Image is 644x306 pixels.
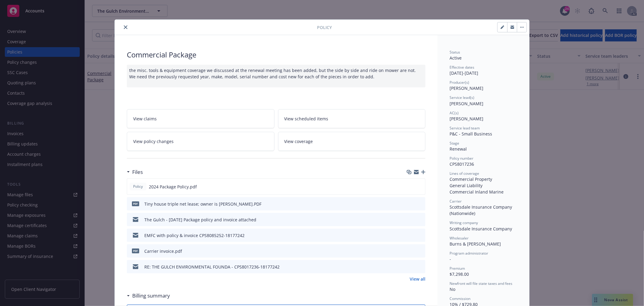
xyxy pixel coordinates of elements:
[450,220,478,225] span: Writing company
[418,232,423,239] button: preview file
[408,216,413,223] button: download file
[144,264,280,270] div: RE: THE GULCH ENVIRONMENTAL FOUNDA - CPS8017236-18177242
[450,65,517,76] div: [DATE] - [DATE]
[450,80,469,85] span: Producer(s)
[450,199,462,204] span: Carrier
[450,176,517,182] div: Commercial Property
[450,110,459,116] span: AC(s)
[450,131,492,137] span: P&C - Small Business
[127,50,425,60] div: Commercial Package
[450,161,474,167] span: CPS8017236
[450,55,462,61] span: Active
[133,116,157,122] span: View claims
[132,249,139,253] span: pdf
[127,132,274,151] a: View policy changes
[450,85,483,91] span: [PERSON_NAME]
[450,241,501,247] span: Burns & [PERSON_NAME]
[450,256,451,262] span: -
[127,168,143,176] div: Files
[410,276,425,282] a: View all
[450,146,467,152] span: Renewal
[450,171,479,176] span: Lines of coverage
[317,24,332,31] span: Policy
[450,226,512,232] span: Scottsdale Insurance Company
[408,264,413,270] button: download file
[284,138,313,145] span: View coverage
[408,184,412,190] button: download file
[450,141,459,146] span: Stage
[144,248,182,254] div: Carrier invoice.pdf
[450,251,488,256] span: Program administrator
[149,184,197,190] span: 2024 Package Policy.pdf
[133,138,174,145] span: View policy changes
[450,156,473,161] span: Policy number
[450,65,474,70] span: Effective dates
[278,109,426,128] a: View scheduled items
[418,264,423,270] button: preview file
[450,266,465,271] span: Premium
[450,116,483,122] span: [PERSON_NAME]
[450,204,513,216] span: Scottsdale Insurance Company (Nationwide)
[144,201,261,207] div: Tiny house triple net lease; owner is [PERSON_NAME].PDF
[127,109,274,128] a: View claims
[417,184,423,190] button: preview file
[408,201,413,207] button: download file
[122,24,129,31] button: close
[450,50,460,55] span: Status
[450,125,480,131] span: Service lead team
[408,232,413,239] button: download file
[132,168,143,176] h3: Files
[450,296,470,301] span: Commission
[418,216,423,223] button: preview file
[132,292,170,300] h3: Billing summary
[132,184,144,189] span: Policy
[127,292,170,300] div: Billing summary
[450,189,517,195] div: Commercial Inland Marine
[127,65,425,87] div: the misc. tools & equipment coverage we discussed at the renewal meeting has been added, but the ...
[144,232,245,239] div: EMFC with policy & invoice CPS8085252-18177242
[450,271,469,277] span: $7,298.00
[144,216,256,223] div: The Gulch - [DATE] Package policy and invoice attached
[450,95,474,100] span: Service lead(s)
[284,116,328,122] span: View scheduled items
[132,201,139,206] span: PDF
[418,248,423,254] button: preview file
[450,286,455,292] span: No
[450,281,512,286] span: Newfront will file state taxes and fees
[450,236,469,241] span: Wholesaler
[278,132,426,151] a: View coverage
[418,201,423,207] button: preview file
[408,248,413,254] button: download file
[450,182,517,189] div: General Liability
[450,101,483,106] span: [PERSON_NAME]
